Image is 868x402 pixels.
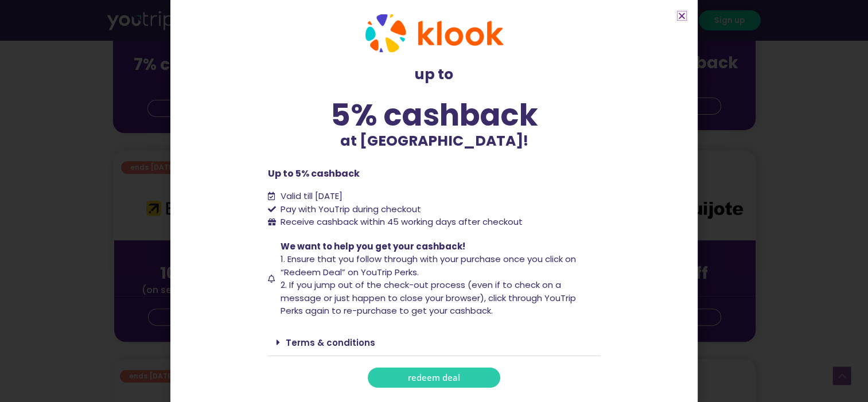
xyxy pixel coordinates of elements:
a: redeem deal [368,368,500,388]
p: up to [268,64,601,85]
span: Valid till [DATE] [278,190,342,203]
p: Up to 5% cashback [268,167,601,181]
span: We want to help you get your cashback! [281,240,465,252]
span: 2. If you jump out of the check-out process (even if to check on a message or just happen to clos... [281,279,576,317]
p: at [GEOGRAPHIC_DATA]! [268,130,601,152]
span: 1. Ensure that you follow through with your purchase once you click on “Redeem Deal” on YouTrip P... [281,253,576,278]
span: Pay with YouTrip during checkout [278,203,421,216]
div: Terms & conditions [268,329,601,356]
a: Terms & conditions [286,337,375,349]
span: Receive cashback within 45 working days after checkout [278,216,523,229]
span: redeem deal [408,373,460,382]
a: Close [678,11,686,20]
div: 5% cashback [268,100,601,130]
